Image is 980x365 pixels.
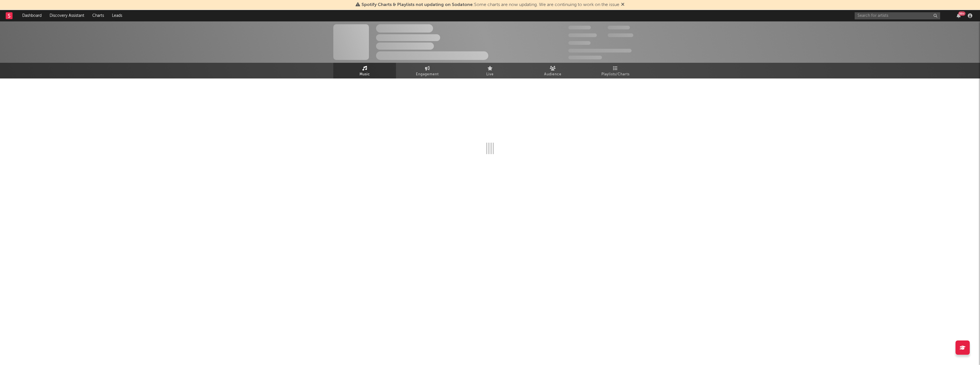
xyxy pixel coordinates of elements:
span: 100 000 [608,26,630,29]
button: 99+ [957,13,961,18]
span: Live [486,71,494,78]
span: 300 000 [568,26,591,29]
a: Audience [521,63,584,78]
a: Live [459,63,521,78]
span: Playlists/Charts [601,71,630,78]
span: 50 000 000 [568,33,597,37]
a: Leads [108,10,126,21]
span: Spotify Charts & Playlists not updating on Sodatone [362,3,473,7]
span: : Some charts are now updating. We are continuing to work on the issue [362,3,619,7]
span: 100 000 [568,41,591,45]
input: Search for artists [855,12,940,19]
span: 50 000 000 Monthly Listeners [568,49,632,53]
span: Jump Score: 85.0 [568,56,602,59]
span: Music [360,71,370,78]
a: Dashboard [18,10,46,21]
span: 1 000 000 [608,33,633,37]
a: Playlists/Charts [584,63,647,78]
a: Engagement [396,63,459,78]
div: 99 + [958,11,965,16]
a: Discovery Assistant [46,10,88,21]
span: Engagement [416,71,439,78]
a: Music [333,63,396,78]
span: Audience [544,71,562,78]
a: Charts [88,10,108,21]
span: Dismiss [621,3,624,7]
